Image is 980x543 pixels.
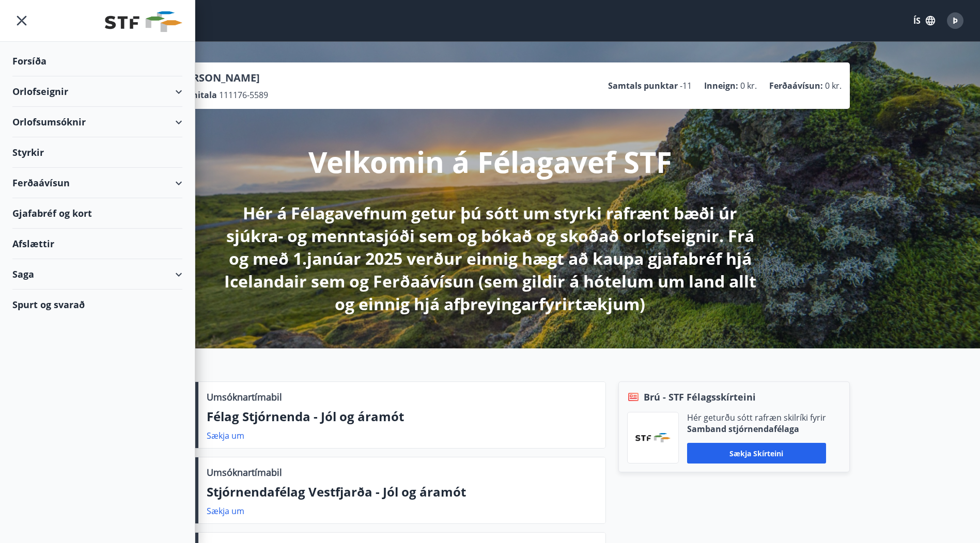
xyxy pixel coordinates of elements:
p: Umsóknartímabil [207,390,282,404]
p: Samtals punktar [608,80,678,91]
div: Forsíða [12,46,182,76]
p: Inneign : [704,80,738,91]
button: Þ [943,8,968,33]
div: Saga [12,259,182,290]
span: 0 kr. [740,80,757,91]
p: Ferðaávísun : [769,80,823,91]
div: Styrkir [12,137,182,168]
img: vjCaq2fThgY3EUYqSgpjEiBg6WP39ov69hlhuPVN.png [635,433,671,442]
span: 0 kr. [825,80,842,91]
span: Þ [953,15,958,26]
div: Orlofseignir [12,76,182,107]
p: Hér geturðu sótt rafræn skilríki fyrir [687,412,826,423]
p: Samband stjórnendafélaga [687,423,826,435]
p: Stjórnendafélag Vestfjarða - Jól og áramót [207,483,597,501]
span: Brú - STF Félagsskírteini [644,390,756,404]
p: [PERSON_NAME] [176,71,268,85]
p: Félag Stjórnenda - Jól og áramót [207,408,597,425]
a: Sækja um [207,505,244,517]
p: Kennitala [176,89,217,101]
span: 111176-5589 [219,89,268,101]
button: ÍS [908,11,941,30]
p: Hér á Félagavefnum getur þú sótt um styrki rafrænt bæði úr sjúkra- og menntasjóði sem og bókað og... [217,202,763,315]
div: Orlofsumsóknir [12,107,182,137]
div: Spurt og svarað [12,290,182,320]
img: union_logo [105,11,182,32]
button: menu [12,11,31,30]
a: Sækja um [207,430,244,441]
button: Sækja skírteini [687,443,826,464]
span: -11 [680,80,692,91]
p: Velkomin á Félagavef STF [308,142,672,181]
div: Afslættir [12,229,182,259]
div: Ferðaávísun [12,168,182,198]
div: Gjafabréf og kort [12,198,182,229]
p: Umsóknartímabil [207,466,282,479]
